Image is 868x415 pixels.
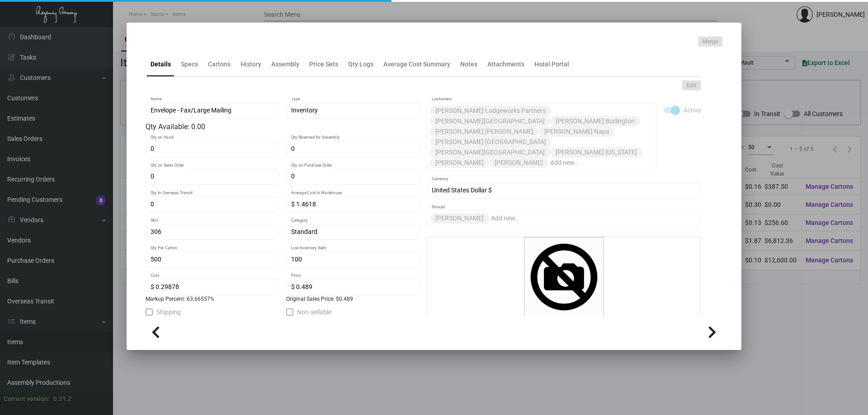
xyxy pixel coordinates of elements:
[208,60,231,69] div: Cartons
[539,126,615,137] mat-chip: [PERSON_NAME] Napa
[698,37,722,47] button: Merge
[682,80,701,90] button: Edit
[687,82,696,89] span: Edit
[550,147,642,158] mat-chip: [PERSON_NAME] [US_STATE]
[156,307,181,317] span: Shipping
[430,126,539,137] mat-chip: [PERSON_NAME] [PERSON_NAME]
[271,60,299,69] div: Assembly
[491,215,696,222] input: Add new..
[430,106,551,116] mat-chip: [PERSON_NAME] Lodgeworks Partners
[146,121,420,132] div: Qty Available: 0.00
[460,60,477,69] div: Notes
[181,60,198,69] div: Specs
[297,307,331,317] span: Non-sellable
[309,60,338,69] div: Price Sets
[430,116,550,126] mat-chip: [PERSON_NAME][GEOGRAPHIC_DATA]
[430,147,550,158] mat-chip: [PERSON_NAME][GEOGRAPHIC_DATA]
[241,60,261,69] div: History
[430,158,489,168] mat-chip: [PERSON_NAME]
[348,60,373,69] div: Qty Logs
[487,60,524,69] div: Attachments
[534,60,569,69] div: Hotel Portal
[550,159,652,167] input: Add new..
[430,213,489,224] mat-chip: [PERSON_NAME]
[684,105,701,116] span: Active
[489,158,548,168] mat-chip: [PERSON_NAME]
[53,394,71,404] div: 0.51.2
[383,60,450,69] div: Average Cost Summary
[430,137,552,147] mat-chip: [PERSON_NAME] [GEOGRAPHIC_DATA]
[550,116,640,126] mat-chip: [PERSON_NAME] Burlington
[151,60,171,69] div: Details
[4,394,50,404] div: Current version:
[703,38,718,46] span: Merge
